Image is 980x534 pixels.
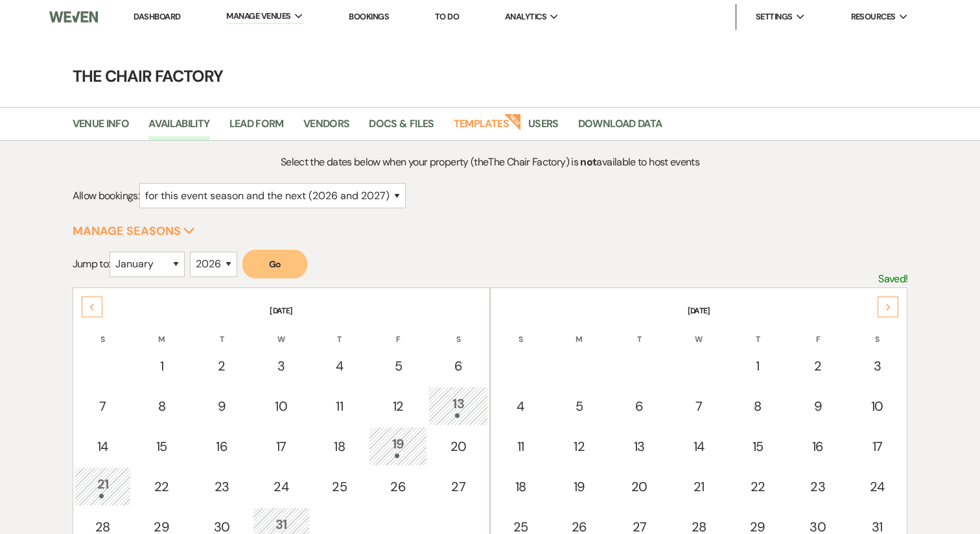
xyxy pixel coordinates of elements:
[617,437,662,456] div: 13
[260,356,303,376] div: 3
[260,477,303,496] div: 24
[199,437,244,456] div: 16
[139,437,183,456] div: 15
[192,318,251,345] th: T
[376,434,420,458] div: 19
[139,477,183,496] div: 22
[199,356,244,376] div: 2
[139,356,183,376] div: 1
[580,155,596,169] strong: not
[677,396,720,416] div: 7
[73,189,139,202] span: Allow bookings:
[260,396,303,416] div: 10
[318,396,361,416] div: 11
[177,154,804,171] p: Select the dates below when your property (the The Chair Factory ) is available to host events
[242,250,307,278] button: Go
[856,356,899,376] div: 3
[756,10,793,23] span: Settings
[677,437,720,456] div: 14
[454,115,509,140] a: Templates
[849,318,906,345] th: S
[729,318,787,345] th: T
[878,271,907,287] p: Saved!
[199,396,244,416] div: 9
[436,437,481,456] div: 20
[132,318,191,345] th: M
[557,477,601,496] div: 19
[499,396,542,416] div: 4
[856,396,899,416] div: 10
[736,396,780,416] div: 8
[505,10,546,23] span: Analytics
[677,477,720,496] div: 21
[492,318,549,345] th: S
[49,3,98,30] img: Weven Logo
[349,11,389,22] a: Bookings
[736,437,780,456] div: 15
[557,396,601,416] div: 5
[23,65,957,88] h4: The Chair Factory
[82,437,124,456] div: 14
[376,356,420,376] div: 5
[318,437,361,456] div: 18
[318,477,361,496] div: 25
[856,437,899,456] div: 17
[75,289,488,317] th: [DATE]
[528,115,559,140] a: Users
[557,437,601,456] div: 12
[670,318,727,345] th: W
[134,11,180,22] a: Dashboard
[369,115,434,140] a: Docs & Files
[492,289,905,317] th: [DATE]
[795,437,841,456] div: 16
[82,396,124,416] div: 7
[376,396,420,416] div: 12
[303,115,350,140] a: Vendors
[736,356,780,376] div: 1
[75,318,132,345] th: S
[376,477,420,496] div: 26
[736,477,780,496] div: 22
[428,318,488,345] th: S
[504,112,522,130] strong: New
[856,477,899,496] div: 24
[795,477,841,496] div: 23
[73,225,195,237] button: Manage Seasons
[578,115,662,140] a: Download Data
[436,477,481,496] div: 27
[436,394,481,418] div: 13
[199,477,244,496] div: 23
[435,11,459,22] a: To Do
[139,396,183,416] div: 8
[260,437,303,456] div: 17
[73,115,130,140] a: Venue Info
[617,477,662,496] div: 20
[617,396,662,416] div: 6
[788,318,848,345] th: F
[436,356,481,376] div: 6
[229,115,284,140] a: Lead Form
[499,477,542,496] div: 18
[499,437,542,456] div: 11
[73,257,110,271] span: Jump to:
[311,318,368,345] th: T
[550,318,609,345] th: M
[795,396,841,416] div: 9
[318,356,361,376] div: 4
[148,115,209,140] a: Availability
[851,10,896,23] span: Resources
[253,318,310,345] th: W
[610,318,670,345] th: T
[226,10,290,23] span: Manage Venues
[82,474,124,498] div: 21
[369,318,427,345] th: F
[795,356,841,376] div: 2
